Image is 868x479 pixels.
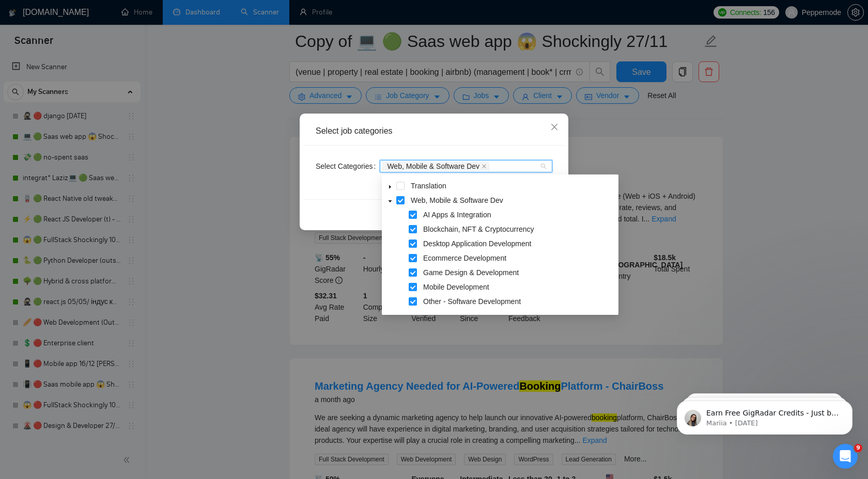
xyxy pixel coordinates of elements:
[388,184,393,189] span: caret-down
[382,162,489,170] span: Web, Mobile & Software Dev
[421,252,616,264] span: Ecommerce Development
[423,268,519,277] span: Game Design & Development
[411,196,503,204] span: Web, Mobile & Software Dev
[421,281,616,293] span: Mobile Development
[409,194,616,206] span: Web, Mobile & Software Dev
[423,254,506,262] span: Ecommerce Development
[423,239,531,248] span: Desktop Application Development
[421,266,616,279] span: Game Design & Development
[423,283,489,291] span: Mobile Development
[423,297,521,306] span: Other - Software Development
[540,114,568,141] button: Close
[421,310,616,322] span: Product Management & Scrum
[854,444,862,452] span: 9
[411,182,446,190] span: Translation
[316,125,552,137] div: Select job categories
[316,158,380,174] label: Select Categories
[421,223,616,235] span: Blockchain, NFT & Cryptocurrency
[423,211,491,219] span: AI Apps & Integration
[388,199,393,204] span: caret-down
[661,379,868,451] iframe: Intercom notifications message
[387,163,479,170] span: Web, Mobile & Software Dev
[421,295,616,308] span: Other - Software Development
[482,164,487,169] span: close
[421,209,616,221] span: AI Apps & Integration
[421,237,616,250] span: Desktop Application Development
[491,162,493,170] input: Select Categories
[550,123,559,131] span: close
[409,180,616,192] span: Translation
[833,444,858,469] iframe: Intercom live chat
[423,225,534,233] span: Blockchain, NFT & Cryptocurrency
